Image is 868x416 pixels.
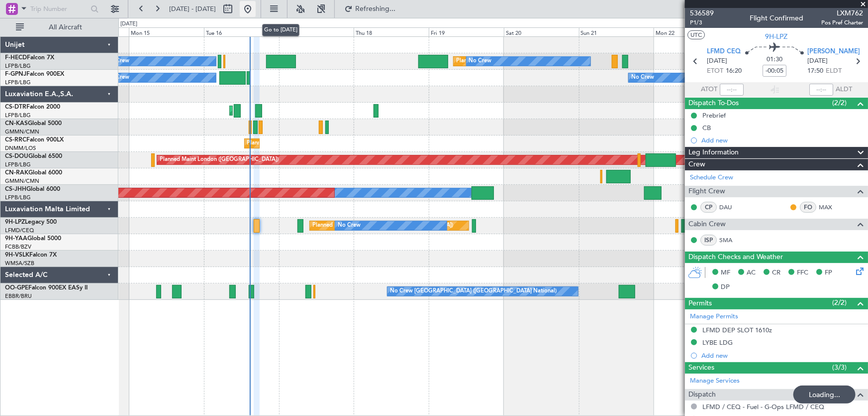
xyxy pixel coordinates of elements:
span: AC [747,268,756,278]
span: 9H-LPZ [5,219,25,225]
a: CS-JHHGlobal 6000 [5,186,60,192]
div: Wed 17 [279,27,354,36]
button: Refreshing... [340,1,399,17]
a: 9H-LPZLegacy 500 [5,219,57,225]
a: LFPB/LBG [5,161,31,168]
a: DAU [719,203,742,212]
span: Pos Pref Charter [821,18,863,27]
a: CS-RRCFalcon 900LX [5,137,64,143]
span: LFMD CEQ [707,47,741,57]
a: OO-GPEFalcon 900EX EASy II [5,285,88,291]
div: CB [702,124,711,132]
span: CS-DTR [5,104,26,110]
div: Fri 19 [429,27,504,36]
div: Loading... [793,386,856,404]
span: CS-DOU [5,153,28,159]
a: CS-DOUGlobal 6500 [5,153,62,159]
span: Refreshing... [355,5,396,12]
div: Add new [701,351,863,360]
span: ATOT [701,85,717,95]
a: WMSA/SZB [5,260,34,267]
a: CN-RAKGlobal 6000 [5,170,62,176]
a: 9H-YAAGlobal 5000 [5,236,61,242]
div: Sun 21 [579,27,654,36]
span: Dispatch To-Dos [688,98,739,109]
span: DP [721,282,730,292]
button: All Aircraft [11,19,108,35]
div: LYBE LDG [702,338,733,347]
span: OO-GPE [5,285,28,291]
span: CS-JHH [5,186,26,192]
button: UTC [687,30,705,39]
a: LFMD / CEQ - Fuel - G-Ops LFMD / CEQ [702,403,824,411]
span: CN-KAS [5,121,28,127]
a: LFMD/CEQ [5,227,34,234]
div: [DATE] [120,20,137,28]
a: GMMN/CMN [5,128,39,136]
span: Services [688,362,714,374]
span: 01:30 [767,55,782,65]
div: No Crew [469,54,492,69]
div: Tue 16 [204,27,279,36]
div: No Crew [GEOGRAPHIC_DATA] ([GEOGRAPHIC_DATA] National) [390,284,557,299]
a: LFPB/LBG [5,79,31,86]
span: CN-RAK [5,170,28,176]
span: FFC [797,268,808,278]
span: ALDT [836,85,852,95]
span: 9H-VSLK [5,252,29,258]
span: [DATE] - [DATE] [169,4,216,13]
div: No Crew [338,218,361,233]
div: No Crew [631,70,654,85]
a: 9H-VSLKFalcon 7X [5,252,57,258]
a: Manage Permits [690,312,738,322]
span: All Aircraft [26,24,105,31]
div: Planned [GEOGRAPHIC_DATA] ([GEOGRAPHIC_DATA]) [312,218,453,233]
span: Flight Crew [688,186,725,197]
input: Trip Number [30,1,88,16]
span: (2/2) [832,297,847,308]
span: Leg Information [688,147,739,158]
a: F-GPNJFalcon 900EX [5,71,64,77]
span: CR [772,268,780,278]
div: Prebrief [702,111,726,120]
div: Thu 18 [354,27,429,36]
span: Dispatch [688,389,716,401]
div: LFMD DEP SLOT 1610z [702,326,772,334]
div: Go to [DATE] [262,24,299,36]
span: F-GPNJ [5,71,26,77]
span: [PERSON_NAME] [807,47,860,57]
div: Mon 22 [654,27,729,36]
span: Dispatch Checks and Weather [688,252,783,263]
div: FO [800,202,816,213]
a: Schedule Crew [690,173,733,183]
a: MAX [819,203,841,212]
div: Mon 15 [129,27,204,36]
span: (3/3) [832,362,847,373]
input: --:-- [720,84,744,96]
a: LFPB/LBG [5,62,31,70]
span: ELDT [826,66,842,76]
span: Crew [688,159,705,170]
div: CP [700,202,717,213]
span: P1/3 [690,18,714,27]
a: DNMM/LOS [5,144,36,152]
span: 9H-YAA [5,236,27,242]
span: MF [721,268,730,278]
span: FP [825,268,832,278]
span: 16:20 [726,66,742,76]
div: Planned Maint [GEOGRAPHIC_DATA] ([GEOGRAPHIC_DATA]) [247,136,404,151]
span: [DATE] [707,56,727,66]
div: Add new [701,136,863,144]
div: Sat 20 [504,27,579,36]
a: Manage Services [690,376,740,386]
span: F-HECD [5,55,27,61]
a: SMA [719,236,742,245]
a: CN-KASGlobal 5000 [5,121,62,127]
div: ISP [700,235,717,246]
a: F-HECDFalcon 7X [5,55,54,61]
a: EBBR/BRU [5,292,32,300]
a: FCBB/BZV [5,243,31,251]
span: Cabin Crew [688,219,726,230]
span: 17:50 [807,66,823,76]
a: LFPB/LBG [5,112,31,119]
